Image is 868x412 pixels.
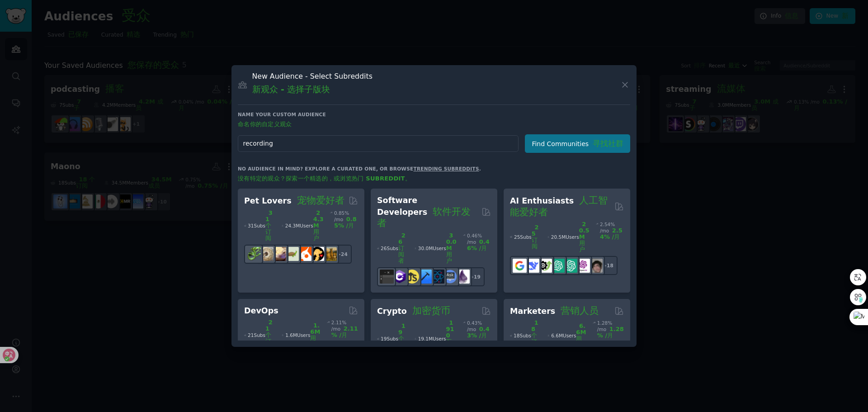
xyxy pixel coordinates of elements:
[456,270,470,284] img: elixir
[510,221,541,253] div: 25 Sub s
[561,305,599,316] font: 营销人员
[244,319,275,351] div: 21 Sub s
[247,247,261,261] img: herpetology
[415,320,456,358] div: 19.1M Users
[244,195,344,207] h2: Pet Lovers
[331,319,358,351] div: 2.11 % /mo
[510,195,608,218] font: 人工智能爱好者
[377,195,478,229] h2: Software Developers
[259,247,274,261] img: ballpython
[377,206,471,229] font: 软件开发者
[377,232,408,264] div: 26 Sub s
[272,247,286,261] img: leopardgeckos
[392,270,406,284] img: csharp
[510,305,599,317] h2: Marketers
[405,270,419,284] img: learnjavascript
[238,135,519,152] input: Pick a short name, like "Digital Marketers" or "Movie-Goers"
[576,322,586,348] font: 6.6M 用户
[597,320,624,351] div: 1.28 % /mo
[510,320,541,351] div: 18 Sub s
[282,210,323,242] div: 24.3M Users
[415,232,456,264] div: 30.0M Users
[579,221,590,253] font: 20.5M 用户
[467,326,490,339] font: 0.43% /月
[282,319,321,351] div: 1.6M Users
[467,232,491,264] div: 0.46 % /mo
[412,305,450,316] font: 加密货币
[244,305,278,317] h2: DevOps
[510,195,611,218] h2: AI Enthusiasts
[547,320,586,351] div: 6.6M Users
[551,259,565,273] img: chatgpt_promptDesign
[331,325,358,338] font: 2.11% /月
[310,247,324,261] img: PetAdvice
[532,224,539,250] font: 25 订阅
[525,259,539,273] img: DeepSeek
[446,319,454,358] font: 1910 万用户
[576,259,590,273] img: OpenAIDev
[334,210,358,242] div: 0.85 % /mo
[380,270,394,284] img: software
[238,166,481,185] div: No audience in mind? Explore a curated one, or browse .
[563,259,577,273] img: chatgpt_prompts_
[285,247,299,261] img: turtle
[599,256,618,275] div: + 18
[593,139,623,148] font: 寻找社群
[513,259,527,273] img: GoogleGeminiAI
[238,121,292,128] font: 命名你的自定义观众
[538,259,552,273] img: AItoolsCatalog
[413,166,479,171] a: trending subreddits
[467,238,490,251] font: 0.46% /月
[310,322,320,348] font: 1.6M 用户
[377,305,450,317] h2: Crypto
[418,270,432,284] img: iOSProgramming
[252,71,373,98] h3: New Audience - Select Subreddits
[398,322,406,355] font: 19 个订阅
[265,209,273,242] font: 31 个订阅
[443,270,457,284] img: AskComputerScience
[398,232,406,264] font: 26 订阅者
[430,270,444,284] img: reactnative
[238,175,411,182] font: 没有特定的观众？探索一个精选的，或浏览热门 subreddit。
[467,320,491,358] div: 0.43 % /mo
[244,210,275,242] div: 31 Sub s
[466,267,485,286] div: + 19
[323,247,337,261] img: dogbreed
[297,195,344,206] font: 宠物爱好者
[297,247,311,261] img: cockatiel
[252,84,330,94] font: 新观众 - 选择子版块
[600,221,624,253] div: 2.54 % /mo
[531,319,538,351] font: 18 个订阅
[547,221,589,253] div: 20.5M Users
[265,319,273,351] font: 21 个订阅
[313,209,324,242] font: 24.3M 用户
[589,259,603,273] img: ArtificalIntelligence
[334,216,357,229] font: 0.85% /月
[525,134,630,153] button: Find Communities 寻找社群
[446,232,457,264] font: 30.0M 用户
[238,111,630,131] h3: Name your custom audience
[333,245,352,264] div: + 24
[377,320,408,358] div: 19 Sub s
[597,326,624,339] font: 1.28% /月
[600,227,623,240] font: 2.54% /月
